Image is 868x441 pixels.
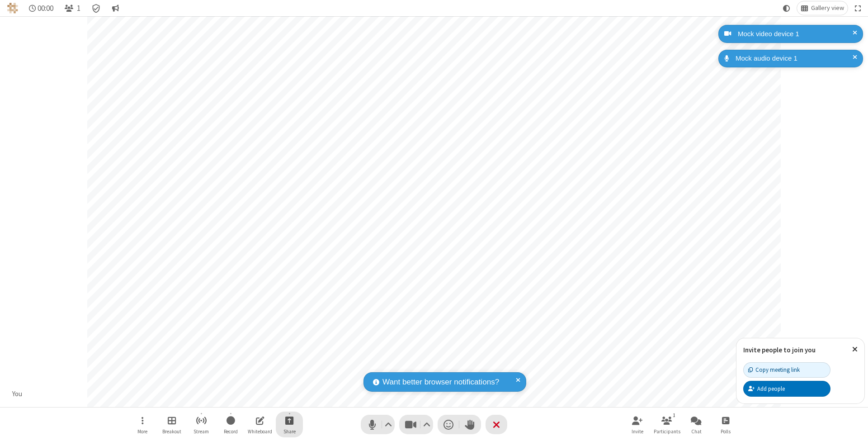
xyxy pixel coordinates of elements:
span: Invite [632,429,643,434]
button: Conversation [108,1,123,15]
button: Open participant list [653,412,680,437]
button: Using system theme [779,1,794,15]
span: 00:00 [38,4,53,13]
button: Video setting [421,415,433,434]
button: Send a reaction [438,415,459,434]
span: Participants [654,429,680,434]
label: Invite people to join you [743,346,816,354]
button: Add people [743,381,830,396]
div: Mock video device 1 [735,29,856,39]
button: Change layout [797,1,848,15]
img: QA Selenium DO NOT DELETE OR CHANGE [7,3,18,14]
div: Copy meeting link [748,365,800,374]
button: Open menu [129,412,156,437]
button: Open shared whiteboard [246,412,274,437]
button: Start streaming [188,412,215,437]
span: 1 [77,4,80,13]
div: Timer [25,1,57,15]
button: Open chat [683,412,710,437]
div: You [9,389,26,399]
span: Share [283,429,296,434]
span: Gallery view [811,5,844,12]
button: Invite participants (⌘+Shift+I) [624,412,651,437]
span: Chat [691,429,702,434]
span: Breakout [162,429,181,434]
button: Fullscreen [851,1,865,15]
button: Stop video (⌘+Shift+V) [399,415,433,434]
span: More [137,429,147,434]
button: Open poll [712,412,739,437]
span: Want better browser notifications? [382,376,499,388]
button: Close popover [845,338,864,360]
div: 1 [670,411,678,419]
button: End or leave meeting [486,415,507,434]
span: Stream [193,429,209,434]
div: Meeting details Encryption enabled [88,1,105,15]
button: Mute (⌘+Shift+A) [361,415,395,434]
div: Mock audio device 1 [732,53,856,64]
span: Whiteboard [248,429,272,434]
button: Audio settings [382,415,395,434]
button: Open participant list [61,1,84,15]
button: Copy meeting link [743,362,830,378]
button: Raise hand [459,415,481,434]
span: Record [224,429,238,434]
button: Manage Breakout Rooms [158,412,185,437]
span: Polls [721,429,731,434]
button: Start sharing [276,412,303,437]
button: Start recording [217,412,244,437]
